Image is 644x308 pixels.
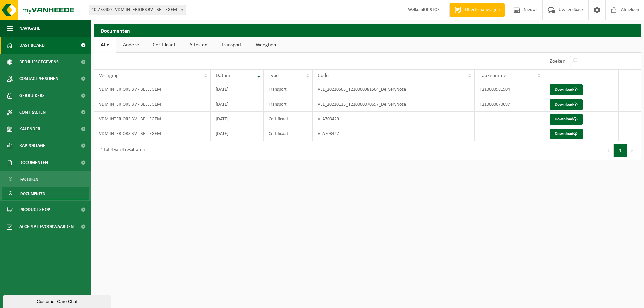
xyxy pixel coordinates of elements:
a: Alle [94,37,116,53]
td: Transport [264,82,313,97]
span: Acceptatievoorwaarden [19,218,74,235]
span: 10-778400 - VDM INTERIORS BV - BELLEGEM [89,5,186,15]
td: T210000981504 [475,82,544,97]
td: VDM INTERIORS BV - BELLEGEM [94,82,211,97]
span: Documenten [20,187,45,200]
span: Contactpersonen [19,70,58,87]
span: Kalender [19,121,40,137]
iframe: chat widget [3,293,112,308]
button: Next [627,144,637,157]
button: 1 [614,144,627,157]
a: Weegbon [249,37,283,53]
a: Documenten [2,187,89,200]
td: VDM INTERIORS BV - BELLEGEM [94,97,211,112]
span: Navigatie [19,20,40,37]
span: Code [318,73,329,78]
td: Certificaat [264,126,313,141]
a: Download [550,99,583,110]
td: VLA703427 [313,126,475,141]
a: Offerte aanvragen [449,3,505,17]
span: Product Shop [19,201,50,218]
span: Rapportage [19,137,45,154]
button: Previous [603,144,614,157]
span: Type [269,73,279,78]
span: Bedrijfsgegevens [19,54,59,70]
td: Transport [264,97,313,112]
td: VEL_20210115_T210000070697_DeliveryNote [313,97,475,112]
a: Facturen [2,173,89,185]
a: Attesten [182,37,214,53]
span: Vestiging [99,73,119,78]
a: Certificaat [146,37,182,53]
label: Zoeken: [550,59,567,64]
td: [DATE] [211,112,264,126]
span: Taaknummer [480,73,508,78]
td: VDM INTERIORS BV - BELLEGEM [94,112,211,126]
a: Andere [116,37,146,53]
span: Gebruikers [19,87,45,104]
h2: Documenten [94,24,641,37]
a: Transport [214,37,249,53]
td: [DATE] [211,97,264,112]
span: Facturen [20,173,38,186]
td: [DATE] [211,82,264,97]
td: VEL_20210505_T210000981504_DeliveryNote [313,82,475,97]
span: Dashboard [19,37,45,54]
a: Download [550,114,583,125]
div: 1 tot 4 van 4 resultaten [97,144,145,157]
span: 10-778400 - VDM INTERIORS BV - BELLEGEM [89,5,186,15]
td: T210000070697 [475,97,544,112]
span: Contracten [19,104,46,121]
a: Download [550,84,583,95]
td: Certificaat [264,112,313,126]
td: [DATE] [211,126,264,141]
span: Datum [216,73,230,78]
span: Documenten [19,154,48,171]
td: VLA703429 [313,112,475,126]
strong: KRISTOF [423,7,439,12]
td: VDM INTERIORS BV - BELLEGEM [94,126,211,141]
span: Offerte aanvragen [463,7,501,13]
a: Download [550,129,583,139]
